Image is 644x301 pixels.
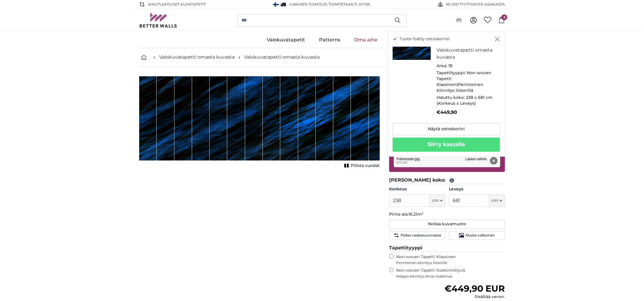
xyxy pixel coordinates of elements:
[244,54,320,61] a: Valokuvatapetti omasta kuvasta
[389,212,505,217] p: Pinta-ala:
[343,162,380,170] button: Piilota vuodat
[347,32,384,48] a: Oma aihe
[396,274,505,279] span: Helppo kiinnitys ilman lisäliimaa
[437,95,465,100] span: Haluttu koko:
[449,186,505,192] label: Leveys
[437,109,495,116] p: €449,90
[489,195,505,207] button: cm
[437,47,495,61] h3: Valokuvatapetti omasta kuvasta
[139,13,177,28] img: Betterwalls
[312,32,347,48] a: Patterns
[388,31,505,157] div: Tuote lisätty ostoskoriisi
[430,195,445,207] button: cm
[491,198,498,204] span: cm
[289,2,327,6] span: Ilmainen toimitus!
[139,48,505,67] nav: breadcrumbs
[466,233,495,238] span: Musta-valkoinen
[260,32,312,48] a: Valokuvatapetit
[401,233,441,238] span: Peilaa vaakasuunnassa
[159,54,235,61] a: Valokuvatapetti omasta kuvasta
[495,36,500,42] button: Sulje
[396,261,505,265] span: Perinteinen kiinnitys liisterillä
[389,186,445,192] label: Korkeus
[328,2,371,6] span: Toimitetaan 11. syysk.
[444,283,505,294] span: €449,90 EUR
[501,14,507,20] span: 2
[432,198,439,204] span: cm
[389,220,505,229] button: Nollaa kuvamuoto
[139,76,380,170] div: 1 of 1
[449,231,505,240] button: Musta-valkoinen
[273,2,279,7] img: Suomi
[393,47,431,60] img: personalised-photo
[437,70,491,93] span: Non-woven Tapetti Klassinen|Perinteinen kiinnitys liisterillä
[437,63,447,68] span: Area:
[393,123,500,135] a: Näytä ostoskorini
[452,15,466,26] button: (fi)
[437,95,493,106] span: 238 x 681 cm (Korkeus x Leveys)
[393,138,500,152] button: Siirry kassalle
[396,254,505,265] label: Non-woven Tapetti Klassinen
[437,70,466,75] span: Tapettityyppi:
[396,268,505,279] label: Non-woven Tapetti Itsekiinnittyvä
[389,177,505,184] legend: [PERSON_NAME] koko:
[446,2,505,7] span: 60 000 TYYTYVÄISTÄ ASIAKASTA
[389,244,505,252] legend: Tapettityyppi
[148,2,206,7] span: AINUTLAATUISET Kuvatapetit
[444,294,505,300] div: Sisältää veron.
[389,231,445,240] button: Peilaa vaakasuunnassa
[351,163,380,169] span: Piilota vuodat
[448,63,452,68] span: 18
[400,36,449,42] span: Tuote lisätty ostoskoriisi
[327,2,371,6] span: -
[408,212,423,217] span: 16.21m²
